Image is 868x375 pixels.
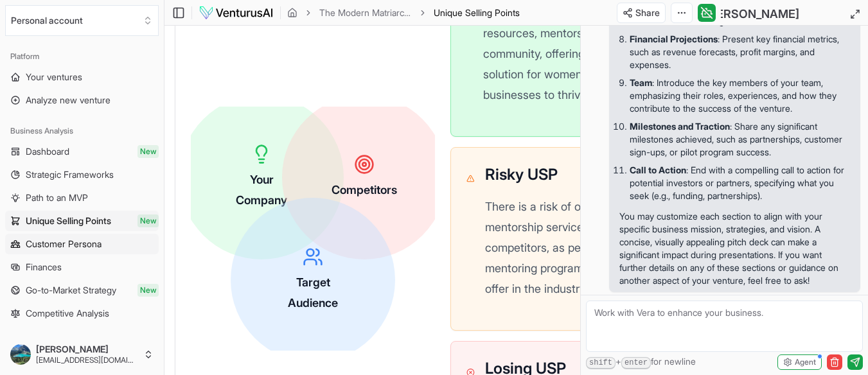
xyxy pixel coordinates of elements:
[630,121,730,132] strong: Milestones and Traction
[26,71,82,83] span: Your ventures
[5,121,159,141] div: Business Analysis
[630,33,718,44] strong: Financial Projections
[26,214,111,227] span: Unique Selling Points
[5,67,159,87] a: Your ventures
[236,173,287,207] span: Your Company
[586,355,696,369] span: + for newline
[137,145,159,158] span: New
[5,187,159,208] a: Path to an MVP
[26,94,111,107] span: Analyze new venture
[617,3,666,23] button: Share
[777,354,822,370] button: Agent
[5,46,159,67] div: Platform
[26,284,116,297] span: Go-to-Market Strategy
[650,5,799,23] h2: Work with [PERSON_NAME]
[795,357,816,367] span: Agent
[586,357,616,369] kbd: shift
[630,164,850,202] p: : End with a compelling call to action for potential investors or partners, specifying what you s...
[630,164,686,175] strong: Call to Action
[287,6,520,19] nav: breadcrumb
[5,234,159,254] a: Customer Persona
[5,257,159,277] a: Finances
[5,280,159,301] a: Go-to-Market StrategyNew
[26,168,114,181] span: Strategic Frameworks
[199,5,274,21] img: logo
[621,357,651,369] kbd: enter
[635,6,660,19] span: Share
[630,76,850,115] p: : Introduce the key members of your team, emphasizing their roles, experiences, and how they cont...
[26,145,69,158] span: Dashboard
[619,210,850,287] p: You may customize each section to align with your specific business mission, strategies, and visi...
[137,284,159,297] span: New
[630,120,850,159] p: : Share any significant milestones achieved, such as partnerships, customer sign-ups, or pilot pr...
[5,303,159,324] a: Competitive Analysis
[36,344,138,355] span: [PERSON_NAME]
[5,211,159,231] a: Unique Selling PointsNew
[485,196,678,299] p: There is a risk of overlapping in mentorship services with competitors, as personalized mentoring...
[26,238,102,250] span: Customer Persona
[26,191,88,204] span: Path to an MVP
[5,339,159,370] button: [PERSON_NAME][EMAIL_ADDRESS][DOMAIN_NAME]
[485,163,678,186] h3: Risky USP
[434,7,520,18] span: Unique Selling Points
[5,164,159,185] a: Strategic Frameworks
[630,33,850,71] p: : Present key financial metrics, such as revenue forecasts, profit margins, and expenses.
[332,183,397,196] span: Competitors
[630,77,652,88] strong: Team
[26,261,62,274] span: Finances
[26,307,109,320] span: Competitive Analysis
[137,214,159,227] span: New
[288,275,338,310] span: Target Audience
[36,355,138,365] span: [EMAIL_ADDRESS][DOMAIN_NAME]
[319,6,412,19] a: The Modern Matriarchy
[5,90,159,110] a: Analyze new venture
[434,6,520,19] span: Unique Selling Points
[5,141,159,162] a: DashboardNew
[10,344,31,365] img: ACg8ocKKisR3M9JTKe8m2KXlptEKaYuTUrmeo_OhKMt_nRidGOclFqVD=s96-c
[5,5,159,36] button: Select an organization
